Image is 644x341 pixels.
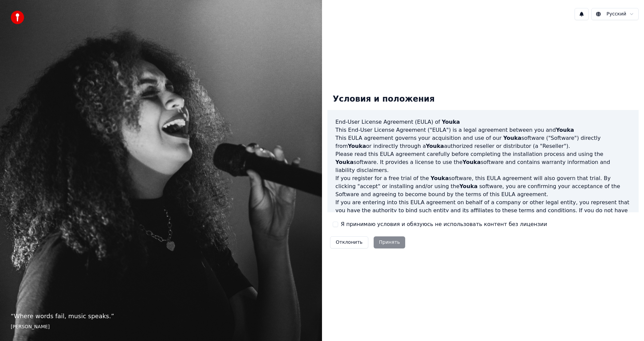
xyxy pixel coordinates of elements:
[335,150,631,174] p: Please read this EULA agreement carefully before completing the installation process and using th...
[330,236,368,248] button: Отклонить
[335,118,631,126] h3: End-User License Agreement (EULA) of
[431,175,449,181] span: Youka
[11,324,311,330] footer: [PERSON_NAME]
[335,198,631,231] p: If you are entering into this EULA agreement on behalf of a company or other legal entity, you re...
[11,311,311,321] p: “ Where words fail, music speaks. ”
[335,174,631,198] p: If you register for a free trial of the software, this EULA agreement will also govern that trial...
[442,119,460,125] span: Youka
[426,143,444,149] span: Youka
[460,183,478,189] span: Youka
[503,135,521,141] span: Youka
[556,127,574,133] span: Youka
[335,126,631,134] p: This End-User License Agreement ("EULA") is a legal agreement between you and
[463,159,481,165] span: Youka
[327,89,440,110] div: Условия и положения
[348,143,366,149] span: Youka
[11,11,24,24] img: youka
[335,134,631,150] p: This EULA agreement governs your acquisition and use of our software ("Software") directly from o...
[341,220,547,228] label: Я принимаю условия и обязуюсь не использовать контент без лицензии
[335,159,354,165] span: Youka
